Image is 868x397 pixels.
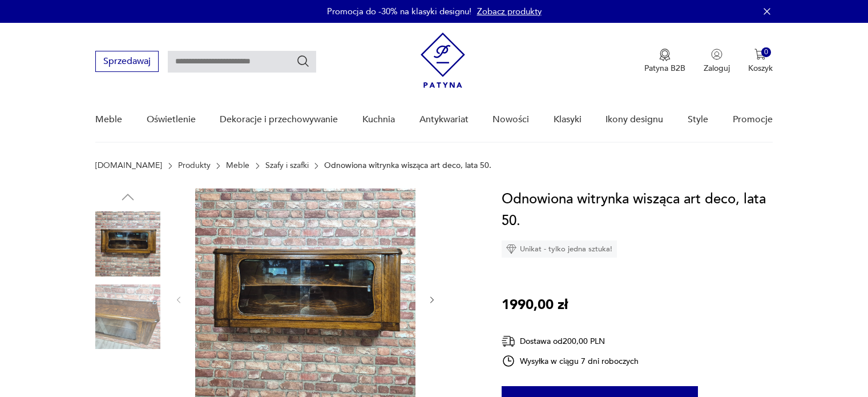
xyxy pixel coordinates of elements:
[95,58,159,66] a: Sprzedawaj
[605,98,663,142] a: Ikony designu
[748,49,773,74] button: 0Koszyk
[644,49,685,74] button: Patyna B2B
[95,284,160,350] img: Zdjęcie produktu Odnowiona witrynka wisząca art deco, lata 50.
[704,63,730,74] p: Zaloguj
[554,98,582,142] a: Klasyki
[95,98,122,142] a: Meble
[659,49,671,61] img: Ikona medalu
[226,161,249,170] a: Meble
[711,49,722,60] img: Ikonka użytkownika
[178,161,211,170] a: Produkty
[688,98,708,142] a: Style
[761,47,771,57] div: 0
[502,189,773,232] h1: Odnowiona witrynka wisząca art deco, lata 50.
[477,6,542,17] a: Zobacz produkty
[95,51,159,72] button: Sprzedawaj
[748,63,773,74] p: Koszyk
[502,334,639,348] div: Dostawa od 200,00 PLN
[754,49,766,60] img: Ikona koszyka
[644,49,685,74] a: Ikona medaluPatyna B2B
[362,98,395,142] a: Kuchnia
[265,161,309,170] a: Szafy i szafki
[502,334,515,348] img: Ikona dostawy
[147,98,196,142] a: Oświetlenie
[324,161,491,170] p: Odnowiona witrynka wisząca art deco, lata 50.
[502,294,568,316] p: 1990,00 zł
[502,354,639,368] div: Wysyłka w ciągu 7 dni roboczych
[419,98,469,142] a: Antykwariat
[95,211,160,276] img: Zdjęcie produktu Odnowiona witrynka wisząca art deco, lata 50.
[296,54,310,68] button: Szukaj
[220,98,338,142] a: Dekoracje i przechowywanie
[421,33,465,88] img: Patyna - sklep z meblami i dekoracjami vintage
[506,244,516,254] img: Ikona diamentu
[733,98,773,142] a: Promocje
[704,49,730,74] button: Zaloguj
[95,161,162,170] a: [DOMAIN_NAME]
[644,63,685,74] p: Patyna B2B
[502,240,617,258] div: Unikat - tylko jedna sztuka!
[327,6,471,17] p: Promocja do -30% na klasyki designu!
[492,98,529,142] a: Nowości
